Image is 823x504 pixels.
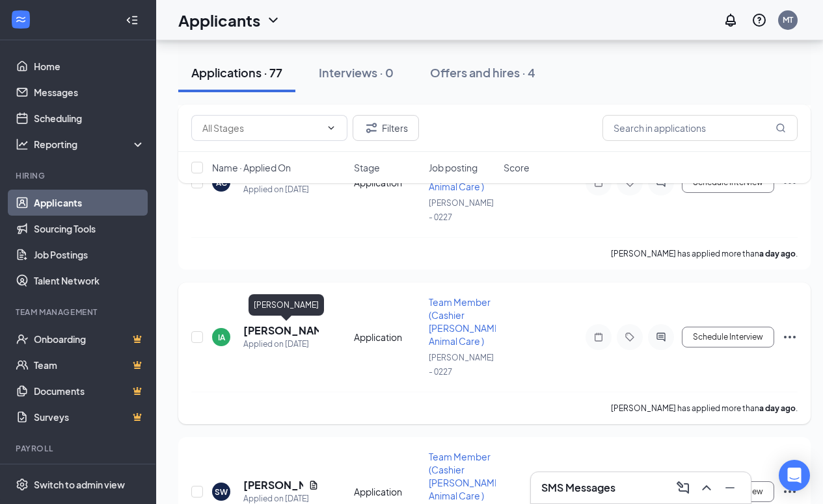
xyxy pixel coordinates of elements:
span: [PERSON_NAME] - 0227 [429,198,494,222]
div: Team Management [16,307,142,318]
span: Job posting [429,161,478,174]
span: [PERSON_NAME] - 0227 [429,353,494,377]
a: Messages [34,79,145,105]
b: a day ago [759,249,796,258]
svg: Tag [622,332,638,342]
svg: ChevronUp [699,480,714,496]
span: Name · Applied On [212,161,291,174]
a: Applicants [34,190,145,216]
a: PayrollCrown [34,462,145,488]
div: Open Intercom Messenger [779,460,810,491]
p: [PERSON_NAME] has applied more than . [611,403,798,414]
button: ComposeMessage [673,477,694,498]
a: TeamCrown [34,352,145,378]
b: a day ago [759,403,796,413]
input: All Stages [202,121,321,135]
svg: Minimize [722,480,738,496]
div: Applied on [DATE] [243,338,319,351]
p: [PERSON_NAME] has applied more than . [611,248,798,259]
svg: Note [591,332,606,342]
svg: Ellipses [782,484,798,499]
div: [PERSON_NAME] [249,294,324,316]
svg: Document [308,480,319,490]
h5: [PERSON_NAME] [243,478,303,492]
a: Scheduling [34,105,145,131]
a: Home [34,53,145,79]
a: Talent Network [34,268,145,294]
svg: ChevronDown [326,123,336,133]
a: SurveysCrown [34,404,145,430]
a: Sourcing Tools [34,216,145,242]
button: Filter Filters [353,115,419,141]
h1: Applicants [178,9,260,31]
span: Team Member (Cashier [PERSON_NAME] Animal Care ) [429,296,503,347]
svg: ComposeMessage [675,480,691,496]
span: Score [504,161,530,174]
svg: QuestionInfo [751,12,767,28]
svg: Ellipses [782,329,798,345]
h5: [PERSON_NAME] [243,323,319,338]
div: Application [354,331,421,344]
svg: Notifications [723,12,738,28]
svg: Settings [16,478,29,491]
svg: Analysis [16,138,29,151]
button: Schedule Interview [682,327,774,347]
div: Application [354,485,421,498]
div: Applications · 77 [191,64,282,81]
input: Search in applications [602,115,798,141]
div: MT [783,14,793,25]
button: Minimize [720,477,740,498]
a: Job Postings [34,242,145,268]
div: Switch to admin view [34,478,125,491]
a: DocumentsCrown [34,378,145,404]
div: Hiring [16,170,142,181]
div: SW [215,486,228,498]
svg: ChevronDown [265,12,281,28]
svg: MagnifyingGlass [776,123,786,133]
div: Reporting [34,138,146,151]
svg: Filter [364,120,379,136]
span: Team Member (Cashier [PERSON_NAME] Animal Care ) [429,451,503,501]
div: Payroll [16,443,142,454]
svg: WorkstreamLogo [14,13,27,26]
svg: Collapse [126,14,139,27]
a: OnboardingCrown [34,326,145,352]
div: Interviews · 0 [319,64,394,81]
div: IA [218,332,225,343]
button: ChevronUp [696,477,717,498]
div: Offers and hires · 4 [430,64,535,81]
h3: SMS Messages [541,481,615,495]
span: Stage [354,161,380,174]
svg: ActiveChat [653,332,669,342]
